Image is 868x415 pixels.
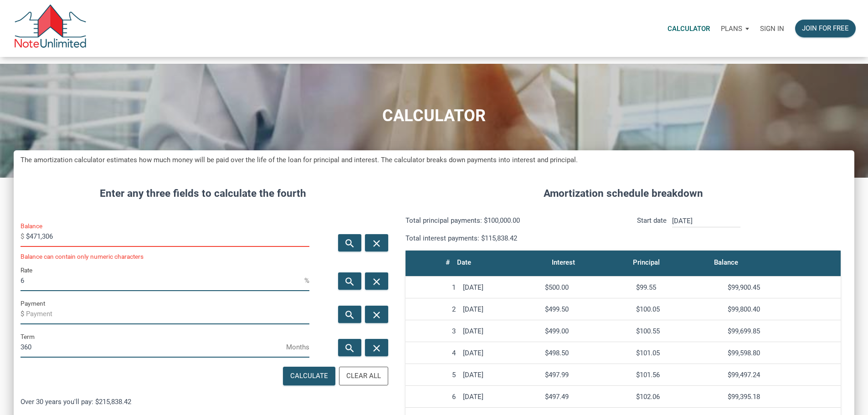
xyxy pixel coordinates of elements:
[728,283,837,292] div: $99,900.45
[545,393,629,401] div: $497.49
[463,371,538,379] div: [DATE]
[365,306,388,323] button: close
[636,327,720,335] div: $100.55
[304,273,309,288] span: %
[545,327,629,335] div: $499.00
[457,256,471,269] div: Date
[21,396,385,407] p: Over 30 years you'll pay: $215,838.42
[21,337,286,358] input: Term
[463,305,538,313] div: [DATE]
[21,229,26,244] span: $
[21,220,42,231] label: Balance
[636,305,720,313] div: $100.05
[552,256,575,269] div: Interest
[446,256,450,269] div: #
[545,371,629,379] div: $497.99
[21,265,32,276] label: Rate
[721,25,742,33] p: Plans
[409,371,456,379] div: 5
[338,234,361,251] button: search
[21,155,847,165] h5: The amortization calculator estimates how much money will be paid over the life of the loan for p...
[365,339,388,356] button: close
[545,305,629,313] div: $499.50
[21,298,45,309] label: Payment
[409,349,456,357] div: 4
[371,343,382,354] i: close
[728,371,837,379] div: $99,497.24
[728,327,837,335] div: $99,699.85
[371,237,382,249] i: close
[545,283,629,292] div: $500.00
[463,283,538,292] div: [DATE]
[463,393,538,401] div: [DATE]
[406,233,616,244] p: Total interest payments: $115,838.42
[714,256,738,269] div: Balance
[755,14,790,43] a: Sign in
[406,215,616,226] p: Total principal payments: $100,000.00
[802,23,849,34] div: Join for free
[26,226,309,247] input: Balance
[668,25,710,33] p: Calculator
[346,371,381,381] div: Clear All
[365,234,388,251] button: close
[7,107,861,125] h1: CALCULATOR
[371,276,382,287] i: close
[636,349,720,357] div: $101.05
[290,371,328,381] div: Calculate
[338,272,361,290] button: search
[21,186,385,201] h4: Enter any three fields to calculate the fourth
[286,340,309,354] span: Months
[728,393,837,401] div: $99,395.18
[545,349,629,357] div: $498.50
[21,307,26,321] span: $
[399,186,847,201] h4: Amortization schedule breakdown
[21,254,309,260] div: Balance can contain only numeric characters
[409,393,456,401] div: 6
[283,367,335,385] button: Calculate
[344,237,355,249] i: search
[339,367,388,385] button: Clear All
[636,371,720,379] div: $101.56
[21,271,304,291] input: Rate
[365,272,388,290] button: close
[344,343,355,354] i: search
[344,276,355,287] i: search
[344,309,355,321] i: search
[338,306,361,323] button: search
[14,5,87,52] img: NoteUnlimited
[728,349,837,357] div: $99,598.80
[338,339,361,356] button: search
[715,15,755,42] button: Plans
[662,14,715,43] a: Calculator
[636,393,720,401] div: $102.06
[409,283,456,292] div: 1
[409,327,456,335] div: 3
[633,256,660,269] div: Principal
[760,25,784,33] p: Sign in
[795,20,856,37] button: Join for free
[463,349,538,357] div: [DATE]
[26,304,309,324] input: Payment
[790,14,861,43] a: Join for free
[637,215,667,244] p: Start date
[21,331,35,342] label: Term
[371,309,382,321] i: close
[463,327,538,335] div: [DATE]
[636,283,720,292] div: $99.55
[715,14,755,43] a: Plans
[409,305,456,313] div: 2
[728,305,837,313] div: $99,800.40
